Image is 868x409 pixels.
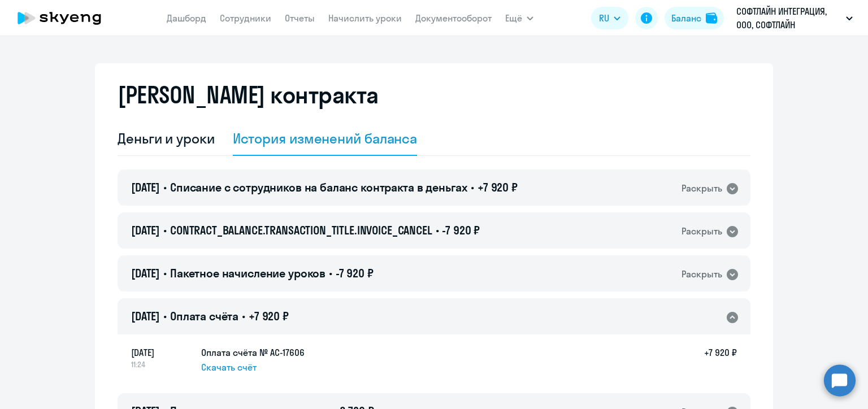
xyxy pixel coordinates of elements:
[285,12,315,24] a: Отчеты
[131,266,160,280] span: [DATE]
[131,223,160,237] span: [DATE]
[478,180,518,194] span: +7 920 ₽
[131,359,192,369] span: 11:24
[682,181,722,195] div: Раскрыть
[242,309,245,323] span: •
[201,346,305,359] h5: Оплата счёта № AC-17606
[170,266,325,280] span: Пакетное начисление уроков
[170,180,467,194] span: Списание с сотрудников на баланс контракта в деньгах
[599,11,609,25] span: RU
[436,223,439,237] span: •
[170,309,238,323] span: Оплата счёта
[167,12,206,24] a: Дашборд
[163,223,167,237] span: •
[706,12,717,24] img: balance
[118,129,215,147] div: Деньги и уроки
[131,180,160,194] span: [DATE]
[665,7,724,29] button: Балансbalance
[201,360,257,374] span: Скачать счёт
[118,81,379,108] h2: [PERSON_NAME] контракта
[505,7,533,29] button: Ещё
[415,12,492,24] a: Документооборот
[731,5,858,32] button: СОФТЛАЙН ИНТЕГРАЦИЯ, ООО, СОФТЛАЙН ИНТЕГРАЦИЯ Соц. пакет
[505,11,522,25] span: Ещё
[249,309,289,323] span: +7 920 ₽
[336,266,374,280] span: -7 920 ₽
[591,7,628,29] button: RU
[220,12,271,24] a: Сотрудники
[682,224,722,238] div: Раскрыть
[442,223,480,237] span: -7 920 ₽
[471,180,474,194] span: •
[328,12,402,24] a: Начислить уроки
[704,346,737,374] h5: +7 920 ₽
[131,309,160,323] span: [DATE]
[163,309,167,323] span: •
[170,223,432,237] span: CONTRACT_BALANCE.TRANSACTION_TITLE.INVOICE_CANCEL
[131,346,192,359] span: [DATE]
[233,129,418,147] div: История изменений баланса
[682,267,722,281] div: Раскрыть
[671,11,701,25] div: Баланс
[736,5,841,32] p: СОФТЛАЙН ИНТЕГРАЦИЯ, ООО, СОФТЛАЙН ИНТЕГРАЦИЯ Соц. пакет
[163,180,167,194] span: •
[329,266,332,280] span: •
[163,266,167,280] span: •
